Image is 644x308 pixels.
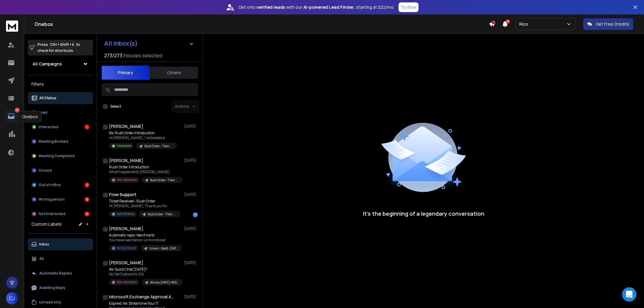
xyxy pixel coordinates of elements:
p: Awaiting Reply [39,285,66,290]
p: It’s the beginning of a legendary conversation [363,209,484,218]
p: Automatic reply: Want me to [109,233,181,238]
p: [DATE] [184,124,198,129]
p: You have reached an unmonitored [109,238,181,243]
p: Unravl - SaaS- [DATE] [149,246,178,251]
p: [DATE] [184,294,198,299]
div: 2 [85,183,89,187]
p: Rush Order - Their Domain Rerun [DATE] [144,144,173,148]
button: Meeting Booked [28,135,93,148]
button: Automatic Replies [28,267,93,279]
span: 8 [506,19,510,24]
div: 8 [85,197,89,202]
p: Unread only [39,300,61,305]
p: Closed [39,168,52,173]
h3: Inboxes selected [123,52,162,59]
p: Get only with our starting at $22/mo [239,4,394,10]
button: Try Now [399,2,418,12]
p: Not Interested [117,280,137,284]
p: Interested [39,125,58,129]
span: 273 / 273 [104,52,122,59]
h1: [PERSON_NAME] [109,123,143,129]
p: Out of office [39,183,61,187]
button: CJ [6,292,18,304]
div: Onebox [18,111,42,122]
button: Awaiting Reply [28,282,93,294]
p: Hi [PERSON_NAME], Thank you for [109,204,180,208]
button: All Status [28,92,93,104]
button: Get Free Credits [583,18,633,30]
h3: Filters [28,80,93,88]
p: Not Interested [117,178,137,182]
p: All [39,256,44,261]
p: Out Of Office [117,212,134,216]
div: 14 [85,211,89,216]
strong: verified leads [256,4,285,10]
h1: Microsoft Exchange Approval Assistant [109,294,175,300]
p: 25 [15,108,20,113]
button: All Campaigns [28,58,93,70]
button: All Inbox(s) [99,37,199,49]
label: Select [110,104,121,109]
p: No Get Outlook for iOS [109,272,181,277]
button: All [28,253,93,265]
button: Primary [101,65,150,80]
p: [DATE] [184,226,198,231]
div: Open Intercom Messenger [622,287,636,302]
button: Inbox [28,238,93,250]
p: Inbox [39,242,49,247]
h1: Flow Support [109,192,136,198]
h1: All Inbox(s) [104,40,138,46]
button: Wrong person8 [28,193,93,205]
button: Interested1 [28,121,93,133]
div: 1 [85,125,89,129]
p: Rush Order - Their Domain Rerun [DATE] [150,178,179,183]
p: All Status [39,96,56,100]
p: Re: Rush Order Introduction [109,131,177,135]
p: Meeting Booked [39,139,68,144]
p: Try Now [400,4,417,10]
button: Others [150,66,198,79]
h1: [PERSON_NAME] [109,157,143,164]
h1: [PERSON_NAME] [109,226,143,232]
p: Wrong Person [117,246,136,250]
p: Expired: Re: Streamline Your IT [109,301,181,306]
p: Hi [PERSON_NAME], I've booked a [109,135,177,140]
p: Get Free Credits [596,21,629,27]
p: Re: Quick Chat [DATE]? [109,267,181,272]
h3: Custom Labels [31,221,62,227]
h1: Onebox [34,21,489,28]
p: Rico [519,21,530,27]
p: Meeting Completed [39,154,75,158]
p: [DATE] [184,158,198,163]
span: Ctrl + Shift + k [49,41,75,48]
p: [DATE] [184,260,198,265]
button: Meeting Completed [28,150,93,162]
button: Closed [28,164,93,176]
p: Wrong person [39,197,65,202]
p: Interested [117,144,131,148]
p: What happened to [PERSON_NAME] [109,170,181,174]
button: Not Interested14 [28,208,93,220]
div: 1 [193,212,198,217]
h1: All Campaigns [33,61,62,67]
p: Rush Order - Their Domain Rerun [DATE] [148,212,177,217]
button: Lead [28,106,93,119]
p: Not Interested [39,211,66,216]
p: Rush Order Introduction [109,165,181,170]
strong: AI-powered Lead Finder, [303,4,355,10]
p: [DATE] [184,192,198,197]
p: Automatic Replies [39,271,72,276]
p: Lead [39,110,47,115]
h1: [PERSON_NAME] [109,260,143,266]
p: Press to check for shortcuts. [37,42,80,54]
p: Ticket Received - Rush Order [109,199,180,204]
p: Wizmo [DATE]-RERUN [DATE] [150,280,179,285]
button: Out of office2 [28,179,93,191]
img: logo [6,21,18,32]
a: 25 [5,110,17,122]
